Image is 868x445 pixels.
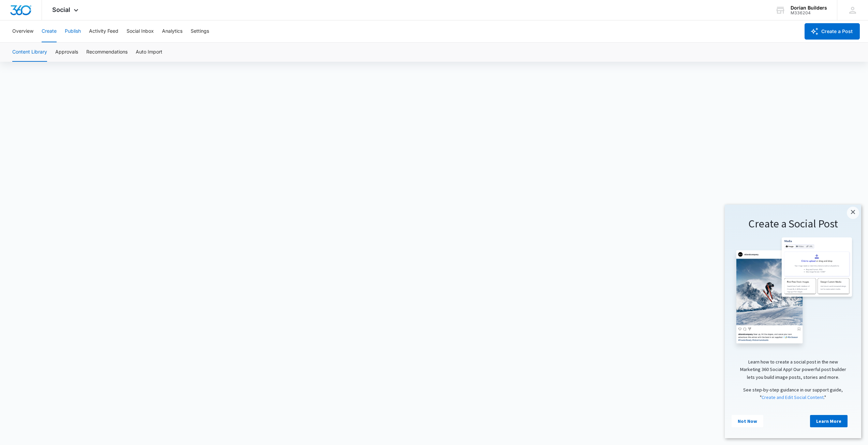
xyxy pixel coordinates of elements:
a: Create and Edit Social Content [37,190,99,196]
a: Close modal [122,2,134,14]
p: See step-by-step guidance in our support guide, " ." [7,181,130,197]
button: Recommendations [86,43,128,62]
button: Approvals [55,43,78,62]
h1: Create a Social Post [7,12,130,27]
button: Activity Feed [89,20,118,42]
button: Create a Post [805,23,860,40]
span: Social [52,6,70,13]
div: account name [791,5,827,11]
button: Publish [65,20,81,42]
button: Overview [12,20,33,42]
button: Create [42,20,57,42]
a: Learn More [85,210,123,223]
button: Settings [191,20,209,42]
button: Content Library [12,43,47,62]
div: account id [791,11,827,15]
p: Learn how to create a social post in the new Marketing 360 Social App! Our powerful post builder ... [7,153,130,176]
button: Auto Import [136,43,162,62]
button: Social Inbox [127,20,154,42]
button: Analytics [162,20,182,42]
a: Not Now [7,210,39,223]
